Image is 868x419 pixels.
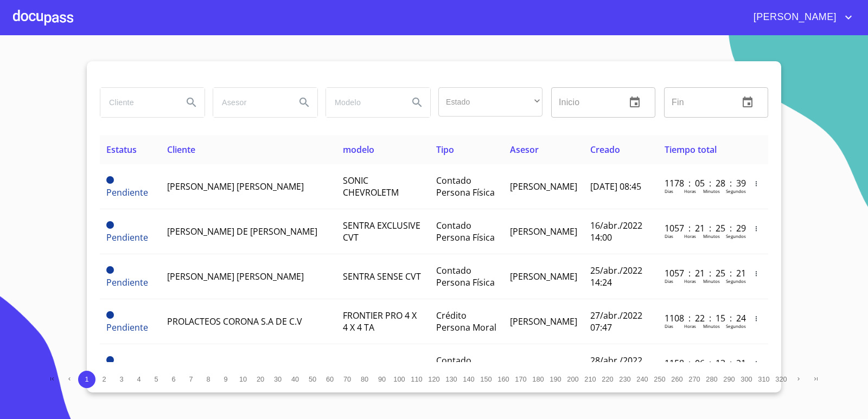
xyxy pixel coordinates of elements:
p: 1057 : 21 : 25 : 21 [665,267,738,279]
button: 150 [477,371,495,388]
span: 8 [206,375,210,383]
button: 1 [78,371,95,388]
button: Search [404,89,430,115]
p: Minutos [703,323,720,329]
span: Creado [590,144,620,156]
button: 140 [460,371,477,388]
span: 7 [189,375,193,383]
p: Dias [665,188,673,194]
span: [PERSON_NAME] [745,9,842,26]
span: [PERSON_NAME] [PERSON_NAME] [167,181,304,192]
span: 190 [550,375,561,383]
p: Segundos [726,233,746,239]
span: SONIC CHEVROLETM [343,175,399,198]
span: 300 [741,375,752,383]
button: 50 [304,371,321,388]
span: Estatus [106,144,137,156]
button: 30 [269,371,286,388]
span: Pendiente [106,276,148,288]
p: 1178 : 05 : 28 : 39 [665,177,738,189]
span: 240 [636,375,648,383]
button: 4 [130,371,148,388]
span: 2 [102,375,106,383]
span: Pendiente [106,231,148,243]
span: [PERSON_NAME] [510,270,577,282]
span: [PERSON_NAME] [510,225,577,237]
span: 150 [480,375,492,383]
p: 1158 : 06 : 13 : 21 [665,357,738,369]
p: Horas [684,323,696,329]
p: Minutos [703,278,720,284]
span: 130 [445,375,457,383]
span: [PERSON_NAME] [510,360,577,372]
span: 10 [239,375,247,383]
span: 50 [309,375,316,383]
button: 130 [443,371,460,388]
button: 100 [391,371,408,388]
button: 120 [425,371,443,388]
button: 70 [339,371,356,388]
button: 240 [634,371,651,388]
button: Search [291,89,317,115]
p: 1057 : 21 : 25 : 29 [665,222,738,234]
p: Dias [665,278,673,284]
p: Horas [684,188,696,194]
button: 3 [113,371,130,388]
span: Crédito Persona Moral [436,310,496,333]
span: Pendiente [106,356,114,364]
button: 2 [95,371,113,388]
button: 5 [148,371,165,388]
p: Segundos [726,188,746,194]
span: 220 [602,375,613,383]
span: [PERSON_NAME] [167,360,234,372]
span: 280 [706,375,717,383]
button: 310 [755,371,773,388]
button: 190 [547,371,564,388]
span: 6 [171,375,175,383]
input: search [213,88,287,117]
input: search [326,88,400,117]
span: 60 [326,375,334,383]
button: 320 [773,371,790,388]
span: 320 [775,375,787,383]
button: 110 [408,371,425,388]
span: 27/abr./2022 07:47 [590,310,642,333]
span: 70 [343,375,351,383]
span: SENTRA SENSE CVT [343,270,421,282]
span: 140 [463,375,474,383]
span: 290 [723,375,735,383]
span: Contado Persona Física [436,354,495,378]
button: account of current user [745,9,855,26]
span: 100 [393,375,405,383]
button: 7 [182,371,200,388]
button: 60 [321,371,339,388]
span: 28/abr./2022 16:30 [590,354,642,378]
p: Dias [665,233,673,239]
span: Asesor [510,144,539,156]
span: Contado Persona Física [436,265,495,288]
p: Segundos [726,278,746,284]
p: Segundos [726,323,746,329]
span: Pendiente [106,321,148,333]
p: Dias [665,323,673,329]
span: PROLACTEOS CORONA S.A DE C.V [167,315,302,327]
span: [DATE] 08:45 [590,181,641,192]
span: 5 [154,375,158,383]
span: Tiempo total [665,144,717,156]
span: Cliente [167,144,195,156]
span: [PERSON_NAME] [510,315,577,327]
span: Pendiente [106,186,148,198]
span: [PERSON_NAME] [PERSON_NAME] [167,270,304,282]
button: 200 [564,371,582,388]
button: 90 [373,371,391,388]
span: 25/abr./2022 14:24 [590,265,642,288]
button: 300 [738,371,755,388]
span: 200 [567,375,578,383]
span: 30 [274,375,282,383]
button: 10 [234,371,252,388]
span: 230 [619,375,630,383]
button: 20 [252,371,269,388]
span: modelo [343,144,374,156]
span: [PERSON_NAME] [510,181,577,192]
button: Search [178,89,205,115]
